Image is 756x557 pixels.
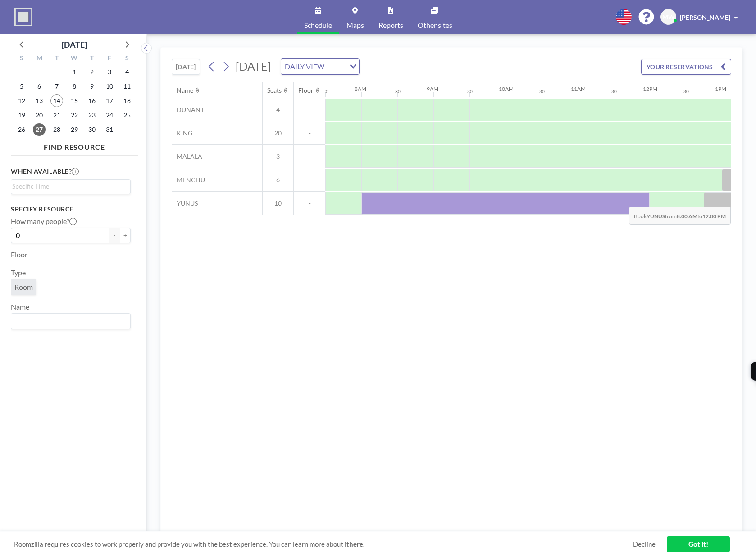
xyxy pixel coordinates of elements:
span: MENCHU [172,176,205,184]
a: Got it! [667,536,730,552]
span: Book from to [629,207,731,225]
span: Thursday, October 2, 2025 [86,66,98,78]
span: DUNANT [172,106,204,114]
span: KING [172,129,192,137]
div: 12PM [643,85,657,92]
span: MALALA [172,153,202,161]
span: Other sites [418,22,452,29]
span: Tuesday, October 14, 2025 [50,94,63,107]
b: 12:00 PM [702,213,726,220]
div: 11AM [571,85,586,92]
span: Sunday, October 5, 2025 [15,80,28,93]
span: Monday, October 20, 2025 [33,109,46,121]
span: Roomzilla requires cookies to work properly and provide you with the best experience. You can lea... [14,540,633,548]
span: - [294,153,325,161]
span: Sunday, October 26, 2025 [15,123,28,136]
label: Type [11,268,26,277]
span: Thursday, October 16, 2025 [86,94,98,107]
span: DAILY VIEW [283,61,326,72]
span: Wednesday, October 8, 2025 [68,80,81,93]
span: Thursday, October 23, 2025 [86,109,98,121]
span: [PERSON_NAME] [680,13,730,21]
div: T [48,53,66,65]
span: 4 [263,106,293,114]
span: Monday, October 27, 2025 [33,123,46,136]
span: Monday, October 6, 2025 [33,80,46,93]
div: S [13,53,31,65]
div: 30 [539,89,545,94]
span: Wednesday, October 1, 2025 [68,66,81,78]
div: 30 [323,89,328,94]
span: Saturday, October 18, 2025 [121,94,133,107]
span: 20 [263,129,293,137]
div: Search for option [11,314,130,329]
span: Thursday, October 9, 2025 [86,80,98,93]
h3: Specify resource [11,205,131,213]
div: S [118,53,136,65]
b: YUNUS [647,213,665,220]
input: Search for option [12,181,125,191]
span: Friday, October 3, 2025 [103,66,116,78]
a: Decline [633,540,656,548]
div: 30 [611,89,617,94]
span: MW [662,13,675,21]
span: Tuesday, October 7, 2025 [50,80,63,93]
label: Name [11,302,29,311]
span: Thursday, October 30, 2025 [86,123,98,136]
span: Friday, October 10, 2025 [103,80,116,93]
span: Tuesday, October 28, 2025 [50,123,63,136]
h4: FIND RESOURCE [11,139,138,152]
div: 10AM [499,85,514,92]
span: Reports [378,22,403,29]
div: 1PM [715,85,726,92]
div: Search for option [11,180,130,193]
div: Floor [298,86,314,94]
span: 10 [263,199,293,207]
span: Saturday, October 25, 2025 [121,109,133,121]
span: - [294,176,325,184]
div: 30 [683,89,689,94]
input: Search for option [12,315,125,327]
span: 6 [263,176,293,184]
div: [DATE] [62,38,87,51]
div: W [66,53,83,65]
span: [DATE] [236,59,271,73]
div: 9AM [427,85,438,92]
span: Monday, October 13, 2025 [33,94,46,107]
div: F [100,53,118,65]
span: Saturday, October 11, 2025 [121,80,133,93]
span: Wednesday, October 22, 2025 [68,109,81,121]
b: 8:00 AM [677,213,697,220]
span: - [294,199,325,207]
div: 30 [395,89,401,94]
label: Floor [11,250,27,259]
label: How many people? [11,217,77,226]
div: Name [177,86,193,94]
div: M [31,53,48,65]
span: Wednesday, October 15, 2025 [68,94,81,107]
span: Sunday, October 12, 2025 [15,94,28,107]
div: T [83,53,100,65]
span: - [294,129,325,137]
img: organization-logo [14,8,32,26]
span: 3 [263,153,293,161]
button: - [109,228,120,243]
span: Room [14,283,33,291]
span: Wednesday, October 29, 2025 [68,123,81,136]
button: + [120,228,131,243]
span: Sunday, October 19, 2025 [15,109,28,121]
span: Saturday, October 4, 2025 [121,66,133,78]
div: 30 [467,89,473,94]
span: Maps [346,22,364,29]
a: here. [349,540,364,548]
span: - [294,106,325,114]
span: Schedule [304,22,332,29]
div: Seats [267,86,282,94]
div: Search for option [281,59,359,74]
span: Friday, October 17, 2025 [103,94,116,107]
button: [DATE] [172,59,200,75]
input: Search for option [327,61,344,72]
span: Tuesday, October 21, 2025 [50,109,63,121]
div: 8AM [355,85,366,92]
button: YOUR RESERVATIONS [641,59,731,75]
